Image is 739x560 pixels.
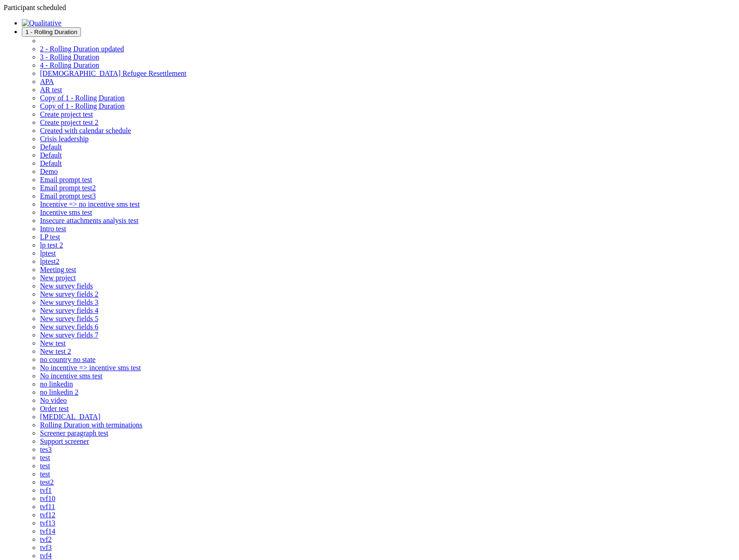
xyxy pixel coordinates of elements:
a: Created with calendar schedule [40,127,131,134]
a: tvf10 [40,495,55,502]
span: tvf2 [40,535,52,543]
a: Default [40,143,62,151]
a: test [40,470,50,478]
span: test [40,454,50,461]
div: Participant scheduled [4,4,735,12]
a: Incentive sms test [40,208,92,216]
a: LP test [40,233,60,241]
span: New survey fields 7 [40,331,98,339]
a: Email prompt test3 [40,192,96,200]
a: Incentive => no incentive sms test [40,200,140,208]
a: Create project test [40,110,93,118]
span: No incentive sms test [40,372,102,380]
a: New survey fields 3 [40,298,98,306]
a: test [40,462,50,470]
a: lp test 2 [40,241,63,249]
a: New survey fields 5 [40,315,98,322]
a: Crisis leadership [40,135,89,143]
span: Create project test 2 [40,119,98,126]
a: 2 - Rolling Duration updated [40,45,124,53]
a: tes3 [40,446,52,453]
a: Support screener [40,437,89,445]
a: 3 - Rolling Duration [40,53,99,61]
a: Copy of 1 - Rolling Duration [40,94,125,102]
a: no linkedin 2 [40,388,78,396]
a: [DEMOGRAPHIC_DATA] Refugee Resettlement [40,69,186,77]
span: New survey fields 2 [40,290,98,298]
a: tvf11 [40,503,55,510]
span: Demo [40,168,58,175]
a: tvf1 [40,486,52,494]
a: 4 - Rolling Duration [40,61,99,69]
span: New project [40,274,76,282]
a: No incentive => incentive sms test [40,364,141,372]
span: Meeting test [40,266,76,273]
a: tvf14 [40,527,55,535]
a: New survey fields [40,282,93,290]
a: Rolling Duration with terminations [40,421,142,429]
a: test2 [40,478,54,486]
span: Copy of 1 - Rolling Duration [40,102,125,110]
a: New test 2 [40,347,71,355]
a: Order test [40,405,69,412]
span: lptest2 [40,258,60,265]
a: New test [40,339,65,347]
a: New survey fields 4 [40,307,98,314]
a: No video [40,396,67,404]
span: no linkedin [40,380,73,388]
a: no country no state [40,356,95,363]
a: Default [40,159,62,167]
div: Chat Widget [694,516,739,560]
span: New survey fields 6 [40,323,98,331]
a: Default [40,151,62,159]
a: APA [40,78,54,85]
img: Qualitative [22,19,61,27]
button: 1 - Rolling Duration [22,27,81,37]
a: Email prompt test2 [40,184,96,192]
span: tvf3 [40,544,52,551]
a: Insecure attachments analysis test [40,217,138,224]
a: Screener paragraph test [40,429,108,437]
a: AR test [40,86,62,94]
a: tvf4 [40,552,52,560]
span: lptest [40,249,56,257]
span: 1 - Rolling Duration [25,29,77,35]
a: tvf13 [40,519,55,527]
a: Email prompt test [40,176,92,183]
